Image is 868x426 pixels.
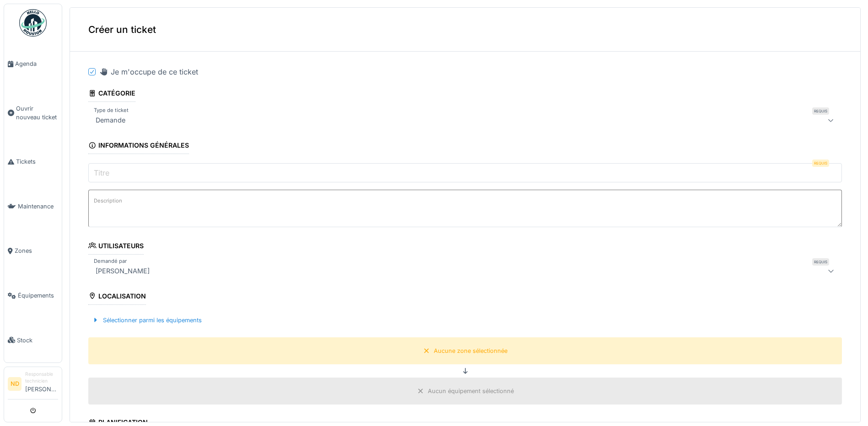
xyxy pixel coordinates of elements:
[812,160,829,167] div: Requis
[92,106,130,114] label: Type de ticket
[92,257,129,265] label: Demandé par
[88,138,189,154] div: Informations générales
[4,229,62,273] a: Zones
[18,291,58,300] span: Équipements
[25,371,58,397] li: [PERSON_NAME]
[88,86,135,102] div: Catégorie
[4,273,62,318] a: Équipements
[4,42,62,86] a: Agenda
[812,258,829,266] div: Requis
[92,195,124,207] label: Description
[18,202,58,211] span: Maintenance
[88,289,146,305] div: Localisation
[88,314,205,326] div: Sélectionner parmi les équipements
[428,387,514,395] div: Aucun équipement sélectionné
[15,59,58,68] span: Agenda
[8,377,22,391] li: ND
[92,266,153,277] div: [PERSON_NAME]
[434,346,507,355] div: Aucune zone sélectionnée
[4,86,62,140] a: Ouvrir nouveau ticket
[19,9,47,37] img: Badge_color-CXgf-gQk.svg
[25,371,58,385] div: Responsable technicien
[99,66,198,77] div: Je m'occupe de ce ticket
[4,139,62,184] a: Tickets
[15,246,58,255] span: Zones
[812,107,829,115] div: Requis
[16,104,58,122] span: Ouvrir nouveau ticket
[70,8,860,52] div: Créer un ticket
[4,318,62,362] a: Stock
[4,184,62,229] a: Maintenance
[92,167,111,178] label: Titre
[17,336,58,345] span: Stock
[8,371,58,399] a: ND Responsable technicien[PERSON_NAME]
[88,239,144,255] div: Utilisateurs
[16,157,58,166] span: Tickets
[92,115,129,126] div: Demande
